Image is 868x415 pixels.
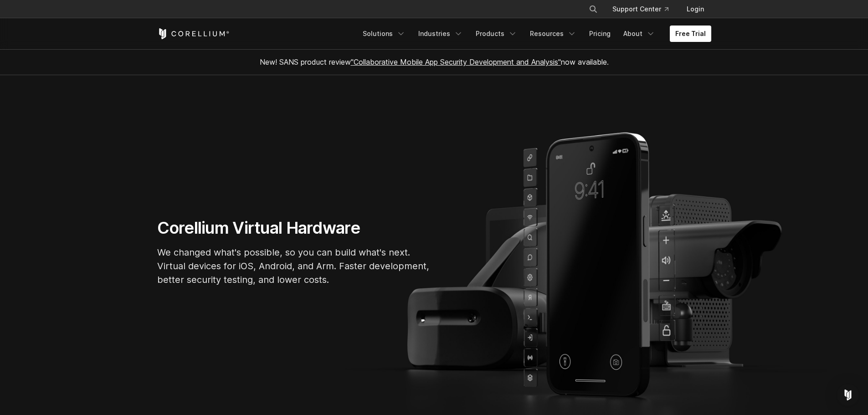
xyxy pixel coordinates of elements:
div: Navigation Menu [578,1,711,17]
a: Free Trial [670,26,711,42]
a: About [618,26,661,42]
a: Pricing [584,26,616,42]
a: Industries [413,26,468,42]
a: Corellium Home [157,28,230,39]
a: Products [470,26,523,42]
a: Login [679,1,711,17]
p: We changed what's possible, so you can build what's next. Virtual devices for iOS, Android, and A... [157,246,431,287]
h1: Corellium Virtual Hardware [157,218,431,238]
button: Search [585,1,601,17]
div: Navigation Menu [357,26,711,42]
a: "Collaborative Mobile App Security Development and Analysis" [351,57,561,67]
div: Open Intercom Messenger [837,384,859,406]
a: Solutions [357,26,411,42]
a: Support Center [605,1,676,17]
span: New! SANS product review now available. [260,57,609,67]
a: Resources [524,26,582,42]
